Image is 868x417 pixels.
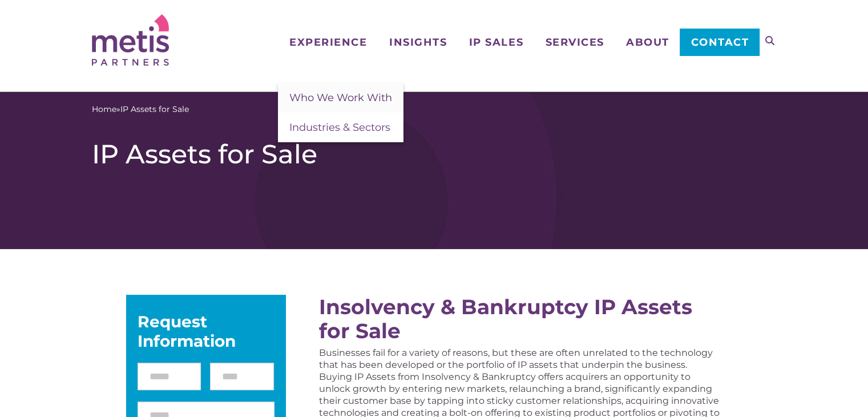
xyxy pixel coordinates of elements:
[389,37,447,47] span: Insights
[289,91,392,104] span: Who We Work With
[92,138,777,170] h1: IP Assets for Sale
[626,37,669,47] span: About
[278,83,403,113] a: Who We Work With
[319,294,692,343] a: Insolvency & Bankruptcy IP Assets for Sale
[545,37,604,47] span: Services
[92,103,116,115] a: Home
[92,103,189,115] span: »
[92,14,169,66] img: Metis Partners
[278,113,403,142] a: Industries & Sectors
[120,103,189,115] span: IP Assets for Sale
[138,312,274,351] div: Request Information
[289,37,367,47] span: Experience
[680,29,759,56] a: Contact
[691,37,749,47] span: Contact
[469,37,523,47] span: IP Sales
[289,121,390,134] span: Industries & Sectors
